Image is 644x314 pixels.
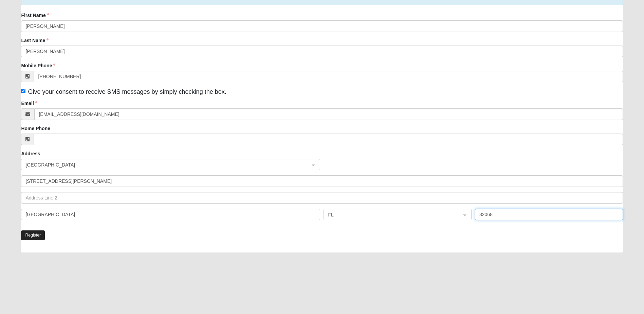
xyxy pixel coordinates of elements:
button: Register [21,230,45,240]
input: Zip [475,209,623,220]
label: Last Name [21,37,49,44]
input: Address Line 1 [21,175,623,187]
span: United States [25,161,303,169]
label: Email [21,100,37,107]
input: Give your consent to receive SMS messages by simply checking the box. [21,89,25,93]
input: Address Line 2 [21,192,623,204]
input: City [21,209,320,220]
label: Mobile Phone [21,62,55,69]
label: Home Phone [21,125,50,132]
label: Address [21,150,40,157]
span: FL [328,211,455,219]
span: Give your consent to receive SMS messages by simply checking the box. [28,88,226,95]
label: First Name [21,12,49,19]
